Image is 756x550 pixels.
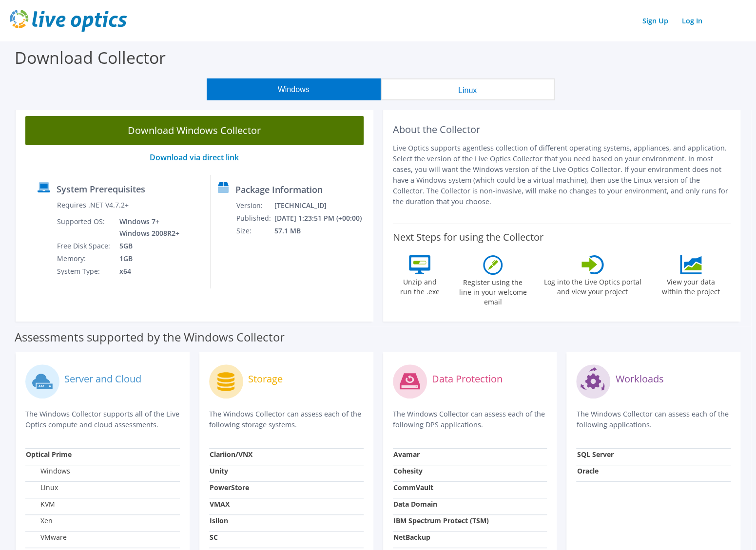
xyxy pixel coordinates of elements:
label: Data Protection [432,374,503,384]
td: Published: [235,212,273,225]
label: View your data within the project [656,274,726,297]
p: The Windows Collector can assess each of the following applications. [576,409,731,430]
label: KVM [26,499,55,509]
img: live_optics_svg.svg [10,10,127,32]
label: Assessments supported by the Windows Collector [15,332,285,342]
td: Memory: [57,252,112,265]
td: 5GB [112,240,181,252]
strong: PowerStore [210,483,249,492]
td: Windows 7+ Windows 2008R2+ [112,215,181,240]
td: x64 [112,265,181,278]
a: Download Windows Collector [25,116,364,145]
strong: Oracle [577,466,598,475]
strong: Isilon [210,516,228,525]
label: Download Collector [15,46,166,69]
strong: Unity [210,466,228,475]
td: Supported OS: [57,215,112,240]
p: The Windows Collector can assess each of the following DPS applications. [393,409,547,430]
label: Xen [26,516,53,526]
label: Storage [248,374,283,384]
label: VMware [26,532,67,542]
strong: Avamar [393,450,420,459]
strong: CommVault [393,483,433,492]
td: 1GB [112,252,181,265]
strong: NetBackup [393,532,430,542]
label: Package Information [235,185,322,194]
label: System Prerequisites [57,184,145,194]
td: [TECHNICAL_ID] [274,199,369,212]
strong: Cohesity [393,466,423,475]
strong: VMAX [210,499,230,509]
p: Live Optics supports agentless collection of different operating systems, appliances, and applica... [393,143,731,207]
a: Download via direct link [150,152,239,163]
a: Sign Up [638,14,673,28]
label: Linux [26,483,58,493]
button: Linux [381,78,555,100]
p: The Windows Collector supports all of the Live Optics compute and cloud assessments. [25,409,180,430]
label: Workloads [615,374,663,384]
td: System Type: [57,265,112,278]
label: Requires .NET V4.7.2+ [57,200,129,210]
label: Log into the Live Optics portal and view your project [543,274,642,297]
strong: Data Domain [393,499,437,509]
p: The Windows Collector can assess each of the following storage systems. [209,409,364,430]
strong: SC [210,532,218,542]
strong: SQL Server [577,450,613,459]
label: Windows [26,466,70,476]
button: Windows [207,78,381,100]
td: 57.1 MB [274,225,369,237]
td: Size: [235,225,273,237]
a: Log In [677,14,707,28]
label: Register using the line in your welcome email [456,275,529,307]
strong: Clariion/VNX [210,450,252,459]
h2: About the Collector [393,124,731,135]
td: [DATE] 1:23:51 PM (+00:00) [274,212,369,225]
td: Version: [235,199,273,212]
strong: Optical Prime [26,450,72,459]
label: Server and Cloud [64,374,141,384]
td: Free Disk Space: [57,240,112,252]
strong: IBM Spectrum Protect (TSM) [393,516,489,525]
label: Next Steps for using the Collector [393,231,543,243]
label: Unzip and run the .exe [397,274,442,297]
